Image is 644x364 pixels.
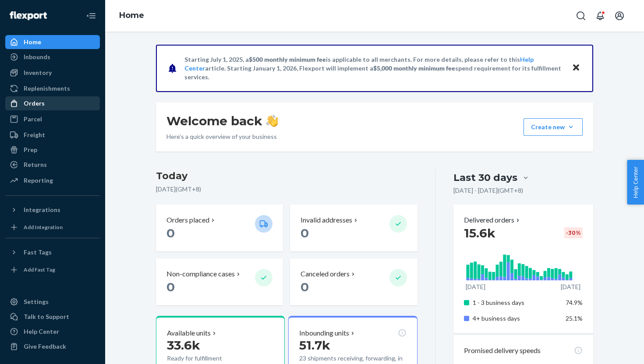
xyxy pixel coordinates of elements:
[5,96,100,110] a: Orders
[5,173,100,187] a: Reporting
[167,338,200,353] span: 33.6k
[24,53,50,61] div: Inbounds
[166,113,278,129] h1: Welcome back
[473,298,559,307] p: 1 - 3 business days
[473,314,559,323] p: 4+ business days
[24,68,52,77] div: Inventory
[564,227,583,238] div: -30 %
[570,62,582,74] button: Close
[166,215,209,225] p: Orders placed
[301,269,350,279] p: Canceled orders
[156,169,418,183] h3: Today
[156,258,283,305] button: Non-compliance cases 0
[266,115,278,127] img: hand-wave emoji
[24,176,53,185] div: Reporting
[301,279,309,294] span: 0
[166,226,175,240] span: 0
[5,220,100,234] a: Add Integration
[301,215,352,225] p: Invalid addresses
[572,7,590,25] button: Open Search Box
[184,55,563,81] p: Starting July 1, 2025, a is applicable to all merchants. For more details, please refer to this a...
[5,81,100,95] a: Replenishments
[464,226,495,240] span: 15.6k
[24,205,60,214] div: Integrations
[82,7,100,25] button: Close Navigation
[466,283,485,291] p: [DATE]
[5,339,100,353] button: Give Feedback
[464,215,521,225] button: Delivered orders
[167,328,211,338] p: Available units
[5,310,100,324] button: Talk to Support
[290,258,417,305] button: Canceled orders 0
[453,186,523,195] p: [DATE] - [DATE] ( GMT+8 )
[5,35,100,49] a: Home
[453,171,517,184] div: Last 30 days
[373,64,455,72] span: $5,000 monthly minimum fee
[18,6,50,14] span: Support
[10,11,47,20] img: Flexport logo
[290,205,417,251] button: Invalid addresses 0
[566,315,583,322] span: 25.1%
[24,99,45,108] div: Orders
[5,295,100,309] a: Settings
[5,263,100,277] a: Add Fast Tag
[5,112,100,126] a: Parcel
[119,11,144,20] a: Home
[24,312,69,321] div: Talk to Support
[5,203,100,217] button: Integrations
[24,327,59,336] div: Help Center
[166,269,235,279] p: Non-compliance cases
[24,266,55,273] div: Add Fast Tag
[166,279,175,294] span: 0
[156,205,283,251] button: Orders placed 0
[24,131,45,139] div: Freight
[591,7,609,25] button: Open notifications
[627,160,644,205] button: Help Center
[156,185,418,194] p: [DATE] ( GMT+8 )
[299,328,349,338] p: Inbounding units
[5,128,100,142] a: Freight
[299,338,330,353] span: 51.7k
[24,145,37,154] div: Prep
[566,299,583,306] span: 74.9%
[5,158,100,172] a: Returns
[611,7,628,25] button: Open account menu
[5,50,100,64] a: Inbounds
[249,56,326,63] span: $500 monthly minimum fee
[464,346,541,356] p: Promised delivery speeds
[524,118,583,136] button: Create new
[24,115,42,124] div: Parcel
[5,143,100,157] a: Prep
[167,354,248,363] p: Ready for fulfillment
[561,283,580,291] p: [DATE]
[24,38,41,46] div: Home
[24,160,47,169] div: Returns
[5,66,100,80] a: Inventory
[166,132,278,141] p: Here’s a quick overview of your business
[24,342,66,351] div: Give Feedback
[5,245,100,259] button: Fast Tags
[24,223,63,231] div: Add Integration
[24,84,70,93] div: Replenishments
[24,297,49,306] div: Settings
[112,3,151,28] ol: breadcrumbs
[5,325,100,339] a: Help Center
[24,248,52,257] div: Fast Tags
[301,226,309,240] span: 0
